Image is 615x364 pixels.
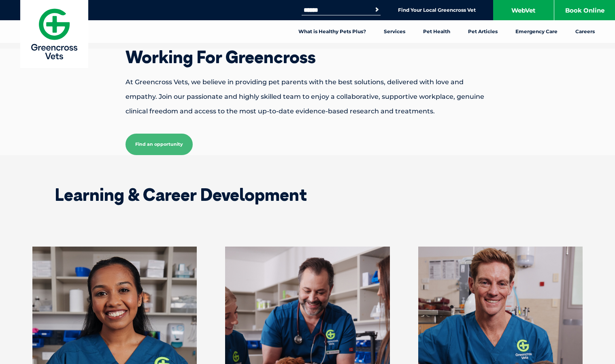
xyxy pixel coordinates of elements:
a: Pet Health [414,20,459,43]
a: Services [375,20,414,43]
a: Careers [566,20,604,43]
h2: Learning & Career Development [55,186,561,203]
a: What is Healthy Pets Plus? [289,20,375,43]
h1: Working For Greencross [97,49,518,66]
a: Emergency Care [506,20,566,43]
a: Find Your Local Greencross Vet [398,7,476,13]
a: Pet Articles [459,20,506,43]
p: At Greencross Vets, we believe in providing pet parents with the best solutions, delivered with l... [97,75,518,119]
a: Find an opportunity [126,134,193,155]
button: Search [373,6,381,14]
